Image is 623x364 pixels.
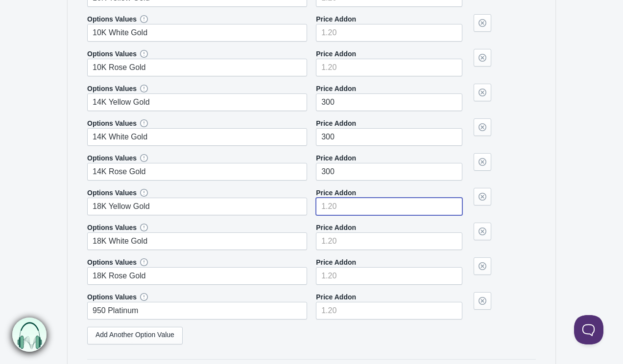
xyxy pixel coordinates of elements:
img: bxm.png [11,318,46,352]
label: Options Values [87,223,137,232]
input: 1.20 [316,302,462,319]
label: Price Addon [316,257,356,267]
iframe: Toggle Customer Support [574,315,603,344]
input: 1.20 [316,232,462,250]
label: Price Addon [316,14,356,24]
label: Price Addon [316,153,356,163]
label: Options Values [87,84,137,93]
label: Options Values [87,188,137,198]
a: Add Another Option Value [87,327,183,344]
label: Price Addon [316,84,356,93]
input: 1.20 [316,24,462,42]
label: Options Values [87,49,137,59]
label: Price Addon [316,223,356,232]
label: Price Addon [316,49,356,59]
input: 1.20 [316,59,462,76]
label: Price Addon [316,292,356,302]
label: Options Values [87,257,137,267]
label: Options Values [87,14,137,24]
input: 1.20 [316,267,462,285]
input: 1.20 [316,198,462,215]
input: 1.20 [316,128,462,146]
input: 1.20 [316,163,462,181]
input: 1.20 [316,93,462,111]
label: Options Values [87,292,137,302]
label: Price Addon [316,118,356,128]
label: Options Values [87,118,137,128]
label: Price Addon [316,188,356,198]
label: Options Values [87,153,137,163]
